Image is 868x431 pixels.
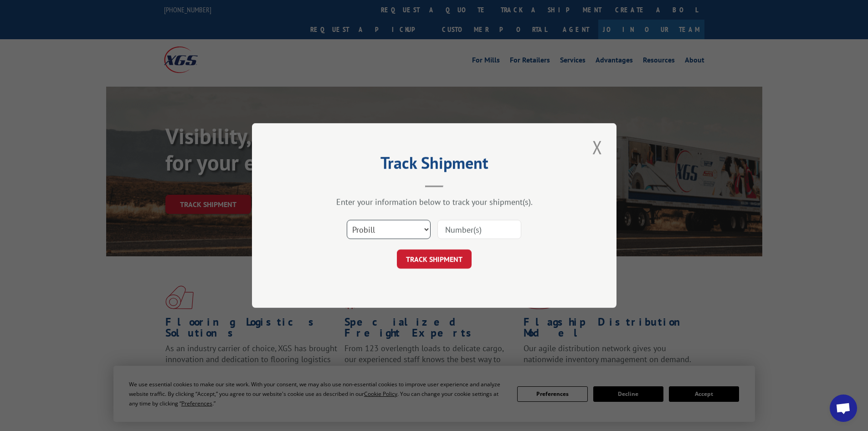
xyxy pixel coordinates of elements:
button: TRACK SHIPMENT [397,249,472,269]
input: Number(s) [437,220,521,239]
div: Enter your information below to track your shipment(s). [298,197,571,207]
button: Close modal [590,135,605,160]
h2: Track Shipment [298,156,571,174]
a: Open chat [830,395,857,422]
